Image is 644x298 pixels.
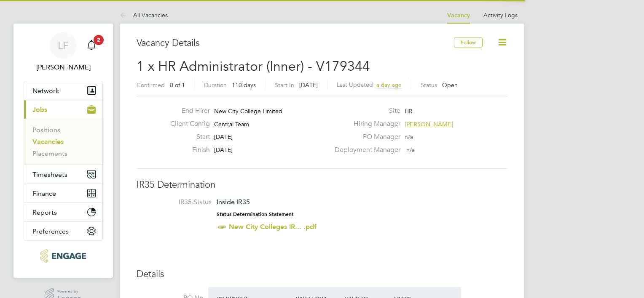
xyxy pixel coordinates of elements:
a: Vacancy [447,12,470,19]
label: End Hirer [164,106,210,115]
span: [DATE] [214,146,233,154]
label: Hiring Manager [330,120,400,128]
span: Timesheets [32,170,67,178]
label: Last Updated [337,81,373,88]
button: Timesheets [24,165,102,184]
button: Follow [454,37,483,48]
span: HR [405,107,412,115]
label: Confirmed [137,81,165,89]
span: 1 x HR Administrator (Inner) - V179344 [137,58,370,74]
a: Activity Logs [483,11,518,19]
span: [DATE] [214,133,233,141]
span: [DATE] [299,81,318,89]
h3: Details [137,268,507,280]
span: Finance [32,189,56,197]
span: Reports [32,208,57,216]
span: [PERSON_NAME] [405,120,453,128]
span: Jobs [32,106,47,114]
button: Finance [24,184,102,202]
label: Site [330,106,400,115]
div: Jobs [24,119,102,165]
h3: IR35 Determination [137,179,507,191]
span: Powered by [57,288,81,295]
label: Deployment Manager [330,146,400,154]
span: Inside IR35 [217,198,250,206]
span: LF [58,40,69,51]
span: Central Team [214,120,249,128]
label: Duration [204,81,227,89]
button: Preferences [24,222,102,240]
span: 110 days [232,81,256,89]
a: Positions [32,126,60,134]
strong: Status Determination Statement [217,211,294,217]
span: Preferences [32,227,69,235]
label: PO Manager [330,133,400,141]
button: Jobs [24,100,102,119]
label: IR35 Status [145,198,212,207]
nav: Main navigation [13,24,113,278]
a: All Vacancies [120,11,168,19]
a: Placements [32,149,67,157]
label: Status [421,81,437,89]
label: Start In [275,81,294,89]
span: Open [442,81,458,89]
span: Network [32,87,59,95]
button: Network [24,81,102,100]
span: n/a [406,146,415,154]
a: LF[PERSON_NAME] [24,32,103,72]
span: 0 of 1 [170,81,185,89]
span: Lee Fairley [24,62,103,72]
span: n/a [405,133,413,141]
span: New City College Limited [214,107,282,115]
a: Go to home page [24,249,103,263]
label: Client Config [164,120,210,128]
a: 2 [83,32,100,59]
span: a day ago [376,81,402,88]
h3: Vacancy Details [137,37,454,49]
button: Reports [24,203,102,221]
img: xede-logo-retina.png [40,249,86,263]
label: Start [164,133,210,141]
label: Finish [164,146,210,154]
a: New City Colleges IR... .pdf [229,223,317,231]
a: Vacancies [32,138,64,146]
span: 2 [94,35,104,45]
